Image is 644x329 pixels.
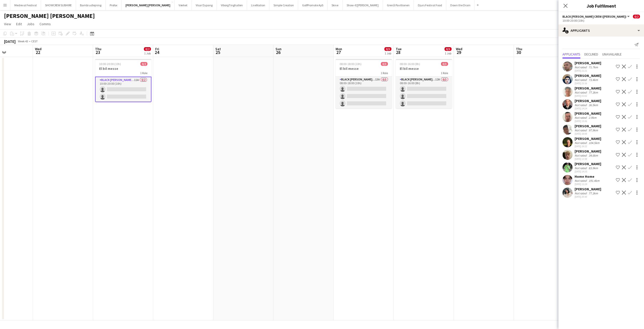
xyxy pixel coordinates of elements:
span: Declined [584,52,598,56]
div: Not rated [575,166,588,170]
span: Applicants [562,52,580,56]
div: [PERSON_NAME] [575,73,601,78]
button: Profox [106,0,122,10]
div: [PERSON_NAME] [575,162,601,166]
div: [DATE] 13:38 [575,157,601,161]
a: View [2,21,13,27]
div: Not rated [575,65,588,69]
div: Not rated [575,179,588,183]
button: Værket [175,0,192,10]
button: Simple Creation [269,0,298,10]
div: [PERSON_NAME] [575,187,601,191]
div: [DATE] 14:35 [575,170,601,173]
div: 10:00-20:00 (10h) [562,19,640,22]
span: Unavailable [602,52,622,56]
div: [DATE] 15:36 [575,119,601,123]
div: 36.5km [588,103,599,107]
div: 77.3km [588,91,599,94]
h3: Job Fulfilment [558,3,644,9]
div: Not rated [575,103,588,107]
div: Home Home [575,174,600,179]
button: Grenå Pavillionen [383,0,414,10]
a: Edit [14,21,24,27]
button: Show-if/[PERSON_NAME] [343,0,383,10]
div: 73.4km [588,78,599,82]
a: Jobs [25,21,36,27]
button: Djurs Festival Food [414,0,446,10]
div: [PERSON_NAME] [575,99,601,103]
div: [DATE] 23:16 [575,82,601,85]
div: Not rated [575,78,588,82]
button: ViborgTinghallen [217,0,247,10]
div: [DATE] 18:08 [575,132,601,135]
div: Not rated [575,91,588,94]
div: 191.4km [588,179,600,183]
div: 77.3km [588,191,599,195]
h1: [PERSON_NAME] [PERSON_NAME] [4,12,95,20]
div: [PERSON_NAME] [575,61,601,65]
div: 34.6km [588,154,599,157]
button: GolfPromote ApS [298,0,328,10]
button: Visar Dypang [192,0,217,10]
button: Bambi udlejning [76,0,106,10]
div: Not rated [575,141,588,145]
div: [DATE] 14:24 [575,107,601,110]
button: Black [PERSON_NAME] Crew ([PERSON_NAME]) [562,15,630,18]
div: CEST [31,39,38,43]
span: Comms [39,22,51,26]
div: Applicants [558,24,644,37]
div: 2.9km [588,116,597,119]
div: [PERSON_NAME] [575,111,601,116]
div: [PERSON_NAME] [575,86,601,91]
div: 71.7km [588,65,599,69]
span: Jobs [27,22,34,26]
button: [PERSON_NAME] [PERSON_NAME] [122,0,175,10]
div: [DATE] 21:21 [575,69,601,72]
div: 83.9km [588,166,599,170]
button: Skive [328,0,343,10]
span: View [4,22,11,26]
div: Not rated [575,116,588,119]
div: Not rated [575,154,588,157]
div: Not rated [575,128,588,132]
span: Edit [16,22,22,26]
span: Black Luna Crew (Danny) [562,15,626,18]
div: [DATE] 11:24 [575,183,600,186]
button: LiveNation [247,0,269,10]
div: [DATE] 19:22 [575,145,601,148]
div: 97.9km [588,128,599,132]
button: Medieval Festival [10,0,41,10]
div: 104.5km [588,141,600,145]
span: 0/2 [633,15,640,18]
a: Comms [37,21,53,27]
div: [PERSON_NAME] [575,136,601,141]
button: Down the Drain [446,0,475,10]
div: [DATE] 20:30 [575,195,601,198]
div: [PERSON_NAME] [575,124,601,128]
div: [DATE] [4,39,16,44]
div: [DATE] 03:02 [575,94,601,98]
div: [PERSON_NAME] [575,149,601,154]
div: Not rated [575,191,588,195]
button: SHOWCREW SUBHIRE [41,0,76,10]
